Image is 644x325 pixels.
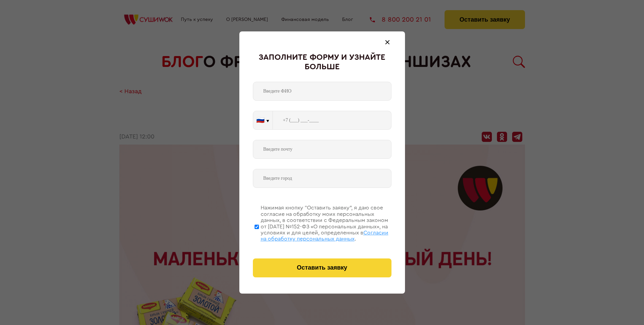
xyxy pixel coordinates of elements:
button: Оставить заявку [253,258,391,277]
div: Заполните форму и узнайте больше [253,53,391,72]
input: Введите почту [253,140,391,159]
span: Согласии на обработку персональных данных [261,230,388,242]
div: Нажимая кнопку “Оставить заявку”, я даю свое согласие на обработку моих персональных данных, в со... [261,205,391,242]
input: Введите город [253,169,391,188]
input: +7 (___) ___-____ [273,111,391,130]
input: Введите ФИО [253,82,391,101]
button: 🇷🇺 [253,111,272,129]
